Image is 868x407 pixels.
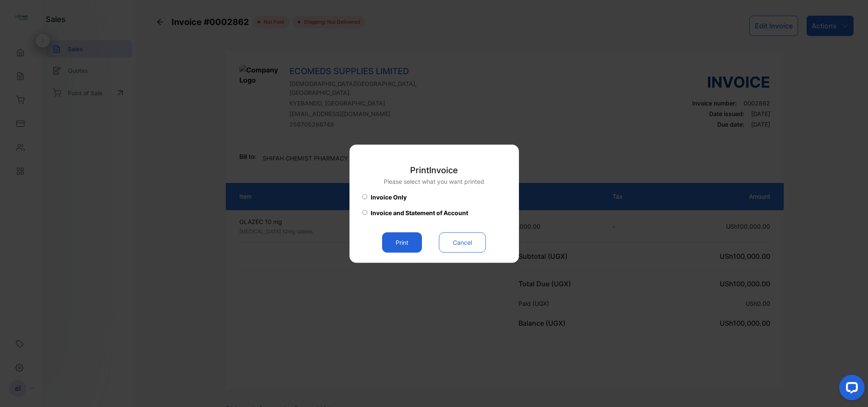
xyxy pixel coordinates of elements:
[384,177,484,186] p: Please select what you want printed
[382,232,422,252] button: Print
[384,163,484,176] p: Print Invoice
[371,208,468,217] span: Invoice and Statement of Account
[832,371,868,407] iframe: LiveChat chat widget
[439,232,486,252] button: Cancel
[371,192,407,201] span: Invoice Only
